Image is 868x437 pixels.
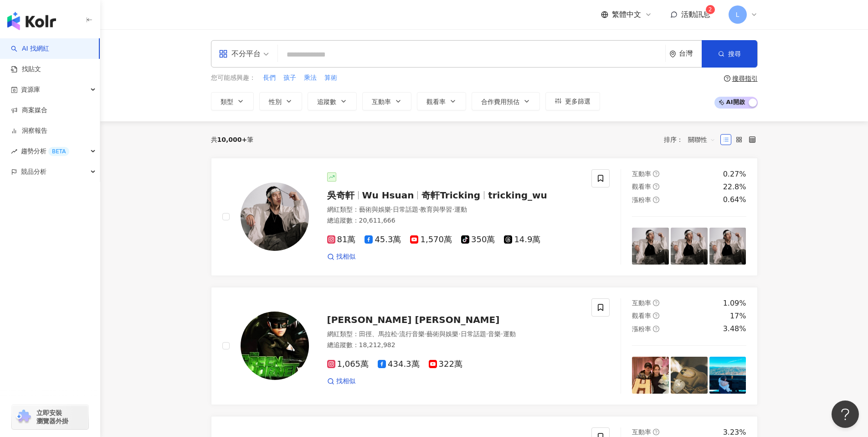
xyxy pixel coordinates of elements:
span: · [425,330,426,338]
span: 競品分析 [21,161,46,182]
span: L [736,10,740,20]
span: 10,000+ [217,136,247,143]
span: 1,570萬 [410,235,452,245]
span: 藝術與娛樂 [359,206,391,213]
span: 流行音樂 [399,330,425,338]
span: 互動率 [632,299,651,307]
a: KOL Avatar吳奇軒Wu Hsuan奇軒Trickingtricking_wu網紅類型：藝術與娛樂·日常話題·教育與學習·運動總追蹤數：20,611,66681萬45.3萬1,570萬35... [211,158,758,276]
span: 1,065萬 [327,359,369,369]
img: post-image [671,228,708,265]
img: chrome extension [15,410,32,424]
span: 藝術與娛樂 [426,330,458,338]
span: 活動訊息 [681,10,710,19]
div: 網紅類型 ： [327,205,581,214]
div: 總追蹤數 ： 18,212,982 [327,341,581,350]
div: BETA [48,147,69,156]
span: question-circle [653,429,659,435]
div: 網紅類型 ： [327,330,581,339]
span: question-circle [653,326,659,332]
span: 2 [709,6,712,13]
span: environment [669,51,676,57]
span: 觀看率 [426,98,446,105]
span: 關聯性 [688,132,715,147]
button: 孩子 [283,73,297,83]
a: KOL Avatar[PERSON_NAME] [PERSON_NAME]網紅類型：田徑、馬拉松·流行音樂·藝術與娛樂·日常話題·音樂·運動總追蹤數：18,212,9821,065萬434.3萬... [211,287,758,405]
iframe: Help Scout Beacon - Open [832,401,859,428]
span: 孩子 [283,73,296,83]
img: post-image [632,357,669,394]
span: 算術 [324,73,337,83]
span: 奇軒Tricking [421,190,480,201]
span: 繁體中文 [612,10,641,20]
span: [PERSON_NAME] [PERSON_NAME] [327,314,500,325]
img: KOL Avatar [241,312,309,380]
span: · [486,330,488,338]
span: 教育與學習 [420,206,452,213]
div: 共 筆 [211,136,254,143]
span: 趨勢分析 [21,141,69,161]
span: 漲粉率 [632,196,651,203]
img: post-image [671,357,708,394]
a: 找相似 [327,252,355,261]
span: 14.9萬 [504,235,540,245]
span: 資源庫 [21,79,40,100]
button: 合作費用預估 [472,92,540,110]
span: 互動率 [632,170,651,177]
span: 日常話題 [393,206,418,213]
div: 總追蹤數 ： 20,611,666 [327,216,581,225]
button: 追蹤數 [308,92,357,110]
div: 不分平台 [219,47,261,61]
span: 吳奇軒 [327,190,354,201]
img: post-image [709,228,746,265]
span: 立即安裝 瀏覽器外掛 [36,409,68,425]
a: searchAI 找網紅 [11,44,49,53]
span: 互動率 [632,428,651,436]
span: 434.3萬 [378,359,420,369]
img: KOL Avatar [241,182,309,251]
button: 類型 [211,92,254,110]
span: question-circle [653,171,659,177]
button: 性別 [259,92,302,110]
span: question-circle [653,312,659,319]
img: post-image [709,357,746,394]
span: 觀看率 [632,312,651,319]
span: 田徑、馬拉松 [359,330,397,338]
div: 17% [730,311,746,321]
button: 觀看率 [417,92,466,110]
button: 乘法 [303,73,317,83]
button: 算術 [324,73,338,83]
sup: 2 [706,5,715,14]
span: 更多篩選 [565,98,591,105]
span: 找相似 [336,377,355,386]
span: 類型 [221,98,233,105]
span: 漲粉率 [632,325,651,333]
span: · [458,330,460,338]
img: post-image [632,228,669,265]
span: 運動 [454,206,467,213]
button: 互動率 [362,92,411,110]
span: question-circle [724,75,730,82]
a: 找相似 [327,377,355,386]
button: 搜尋 [702,40,757,68]
span: Wu Hsuan [362,190,414,201]
span: question-circle [653,183,659,190]
span: 互動率 [372,98,391,105]
span: 觀看率 [632,183,651,190]
span: 追蹤數 [317,98,336,105]
div: 0.27% [723,169,746,179]
span: rise [11,148,17,155]
span: · [391,206,393,213]
span: 找相似 [336,252,355,261]
a: 找貼文 [11,65,41,74]
span: question-circle [653,197,659,203]
span: 日常話題 [461,330,486,338]
div: 22.8% [723,182,746,192]
span: · [418,206,420,213]
div: 0.64% [723,195,746,205]
span: 45.3萬 [365,235,401,245]
a: 商案媒合 [11,106,47,115]
div: 台灣 [679,50,702,57]
span: 322萬 [429,359,462,369]
span: 81萬 [327,235,356,245]
span: 合作費用預估 [481,98,519,105]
